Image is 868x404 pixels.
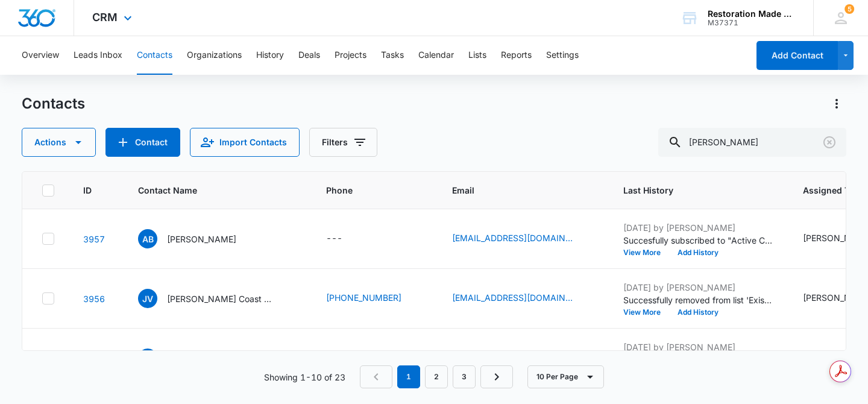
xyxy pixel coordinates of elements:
[137,36,172,75] button: Contacts
[326,291,401,304] a: [PHONE_NUMBER]
[452,291,573,304] a: [EMAIL_ADDRESS][DOMAIN_NAME]
[92,11,118,24] span: CRM
[452,184,577,197] span: Email
[326,291,423,306] div: Phone - (360) 608-6387 - Select to Edit Field
[22,128,96,157] button: Actions
[623,184,756,197] span: Last History
[167,233,236,245] p: [PERSON_NAME]
[844,4,854,14] span: 5
[381,36,404,75] button: Tasks
[623,234,774,247] p: Succesfully subscribed to "Active Consulting Clients".
[844,4,854,14] div: notifications count
[256,36,284,75] button: History
[658,128,846,157] input: Search Contacts
[138,229,157,248] span: AB
[167,292,275,305] p: [PERSON_NAME] Coast Supply LLC & Fleet Flats LLC
[756,41,838,70] button: Add Contact
[22,95,85,113] h1: Contacts
[623,249,669,256] button: View More
[22,36,59,75] button: Overview
[105,128,180,157] button: Add Contact
[83,294,105,304] a: Navigate to contact details page for Jason Vickery - West Coast Supply LLC & Fleet Flats LLC
[309,128,377,157] button: Filters
[669,249,727,256] button: Add History
[453,365,476,388] a: Page 3
[623,221,774,234] p: [DATE] by [PERSON_NAME]
[264,371,345,383] p: Showing 1-10 of 23
[623,281,774,294] p: [DATE] by [PERSON_NAME]
[480,365,513,388] a: Next Page
[138,289,297,308] div: Contact Name - Jason Vickery - West Coast Supply LLC & Fleet Flats LLC - Select to Edit Field
[468,36,486,75] button: Lists
[708,19,796,27] div: account id
[452,232,594,246] div: Email - cascadiadesignpdx@gmail.com - Select to Edit Field
[827,94,846,113] button: Actions
[187,36,242,75] button: Organizations
[527,365,604,388] button: 10 Per Page
[83,184,92,197] span: ID
[326,232,364,246] div: Phone - - Select to Edit Field
[298,36,320,75] button: Deals
[623,309,669,316] button: View More
[452,291,594,306] div: Email - jlvfit@gmail.com - Select to Edit Field
[501,36,532,75] button: Reports
[360,365,513,388] nav: Pagination
[418,36,454,75] button: Calendar
[138,229,258,248] div: Contact Name - Anthony Buzzard - Select to Edit Field
[74,36,122,75] button: Leads Inbox
[138,184,280,197] span: Contact Name
[820,133,839,152] button: Clear
[326,232,342,246] div: ---
[335,36,366,75] button: Projects
[623,341,774,353] p: [DATE] by [PERSON_NAME]
[326,184,406,197] span: Phone
[425,365,448,388] a: Page 2
[397,365,420,388] em: 1
[708,9,796,19] div: account name
[138,349,258,368] div: Contact Name - Jason Allen - Select to Edit Field
[83,234,105,244] a: Navigate to contact details page for Anthony Buzzard
[138,289,157,308] span: JV
[546,36,579,75] button: Settings
[452,232,573,244] a: [EMAIL_ADDRESS][DOMAIN_NAME]
[623,294,774,306] p: Successfully removed from list 'Existing Contacts'.
[138,349,157,368] span: [PERSON_NAME]
[669,309,727,316] button: Add History
[190,128,300,157] button: Import Contacts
